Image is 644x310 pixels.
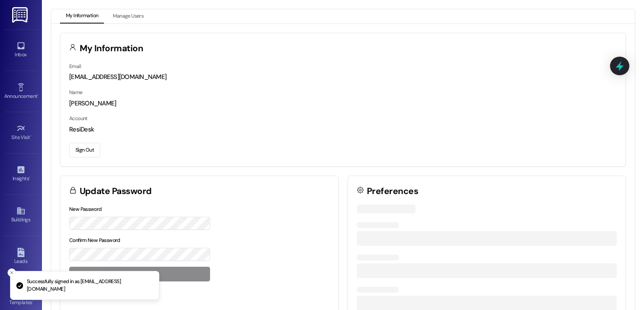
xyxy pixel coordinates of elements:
a: Inbox [4,39,38,61]
button: Sign Out [69,143,100,158]
button: My Information [60,9,104,24]
a: Leads [4,245,38,268]
span: • [29,174,30,180]
img: ResiDesk Logo [12,7,29,23]
label: Confirm New Password [69,237,120,244]
div: [PERSON_NAME] [69,99,617,108]
h3: My Information [80,44,143,53]
span: • [30,133,31,139]
a: Site Visit • [4,121,38,144]
div: ResiDesk [69,125,617,134]
button: Close toast [8,268,16,277]
span: • [32,298,34,304]
label: Email [69,63,81,70]
a: Templates • [4,286,38,309]
h3: Preferences [367,187,418,196]
label: Account [69,115,88,122]
a: Insights • [4,163,38,185]
h3: Update Password [80,187,152,196]
a: Buildings [4,204,38,226]
span: • [37,92,39,98]
p: Successfully signed in as [EMAIL_ADDRESS][DOMAIN_NAME] [27,278,152,293]
label: Name [69,89,83,96]
button: Manage Users [107,9,149,24]
div: [EMAIL_ADDRESS][DOMAIN_NAME] [69,73,617,81]
label: New Password [69,206,102,213]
